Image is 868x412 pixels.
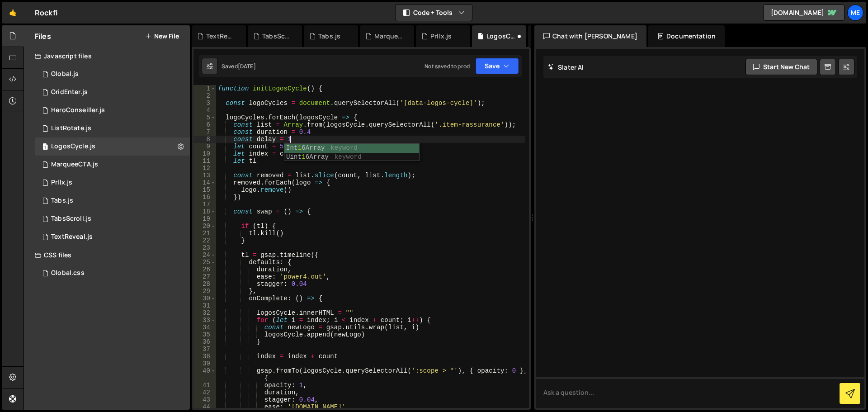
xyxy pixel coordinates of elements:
a: [DOMAIN_NAME] [763,5,844,21]
div: Not saved to prod [425,62,470,70]
div: 14 [193,179,216,186]
div: 6 [193,121,216,128]
div: 16962/46509.css [35,264,190,282]
div: Tabs.js [318,32,340,41]
div: 26 [193,266,216,273]
div: 28 [193,280,216,288]
div: 1 [193,85,216,92]
div: Global.js [51,70,79,78]
div: Global.css [51,269,85,277]
div: TabsScroll.js [51,215,91,223]
div: 8 [193,136,216,143]
h2: Slater AI [548,63,584,71]
div: 17 [193,201,216,208]
div: 4 [193,107,216,114]
div: 13 [193,172,216,179]
div: 32 [193,309,216,317]
div: TextReveal.js [51,233,93,241]
div: LogosCycle.js [51,142,95,151]
div: TabsScroll.js [262,32,291,41]
div: MarqueeCTA.js [51,161,98,169]
div: 12 [193,165,216,172]
div: 31 [193,302,216,309]
div: Rockfi [35,7,57,18]
div: 25 [193,259,216,266]
a: 🤙 [2,2,24,24]
button: Save [475,58,519,74]
a: Me [847,5,863,21]
div: 44 [193,403,216,411]
div: 23 [193,244,216,251]
div: 16962/46506.js [35,65,190,83]
div: Prllx.js [430,32,452,41]
div: 30 [193,295,216,302]
div: 35 [193,331,216,338]
div: 36 [193,338,216,346]
div: Prllx.js [51,179,72,187]
span: 1 [42,144,48,151]
div: 42 [193,389,216,396]
div: 16 [193,194,216,201]
div: 16962/46510.js [35,228,190,246]
div: 20 [193,223,216,230]
div: 22 [193,237,216,244]
div: 24 [193,251,216,259]
div: 18 [193,208,216,215]
button: Code + Tools [396,5,472,21]
button: New File [145,33,179,40]
div: 27 [193,273,216,280]
div: 9 [193,143,216,150]
div: Documentation [648,25,725,47]
div: 38 [193,353,216,360]
div: 16962/46932.js [35,137,190,156]
div: [DATE] [238,62,256,70]
div: 16962/46555.js [35,210,190,228]
div: 2 [193,92,216,99]
div: MarqueeCTA.js [374,32,403,41]
div: 16962/46526.js [35,156,190,174]
div: Javascript files [24,47,190,65]
div: CSS files [24,246,190,264]
div: 5 [193,114,216,121]
div: 40 [193,367,216,382]
div: LogosCycle.js [486,32,515,41]
div: 16962/46925.js [35,101,190,119]
div: 33 [193,317,216,324]
div: 39 [193,360,216,367]
div: 15 [193,186,216,194]
div: 16962/46508.js [35,174,190,192]
div: 11 [193,157,216,165]
div: ListRotate.js [51,124,91,133]
h2: Files [35,31,51,41]
div: 16962/47336.js [35,119,190,137]
div: TextReveal.js [206,32,235,41]
div: 37 [193,346,216,353]
div: 19 [193,215,216,223]
div: 41 [193,382,216,389]
div: 29 [193,288,216,295]
div: GridEnter.js [51,88,88,96]
div: 16962/46514.js [35,83,190,101]
div: 21 [193,230,216,237]
div: Tabs.js [51,197,73,205]
button: Start new chat [745,59,817,75]
div: Chat with [PERSON_NAME] [534,25,646,47]
div: HeroConseiller.js [51,106,105,114]
div: 7 [193,128,216,136]
div: Saved [222,62,256,70]
div: 43 [193,396,216,403]
div: 34 [193,324,216,331]
div: 16962/46975.js [35,192,190,210]
div: 3 [193,99,216,107]
div: 10 [193,150,216,157]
